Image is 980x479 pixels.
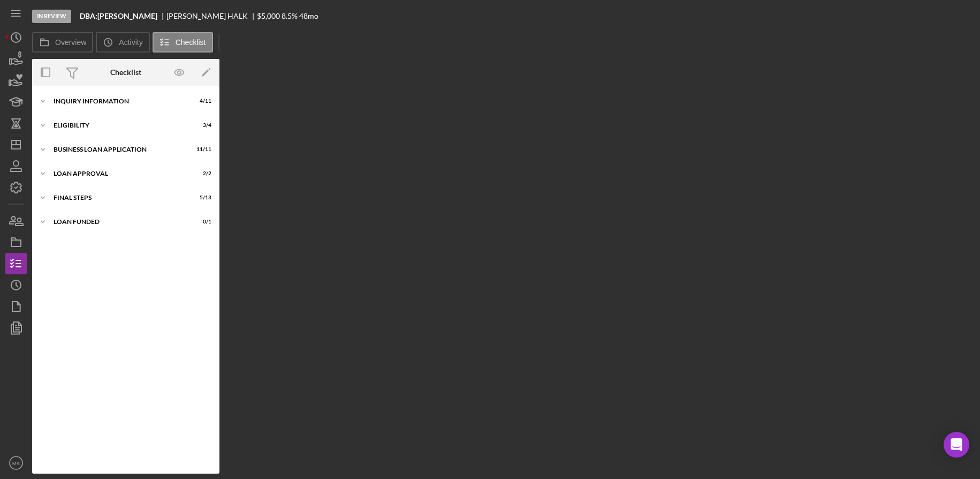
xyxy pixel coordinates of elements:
[192,219,211,225] div: 0 / 1
[80,12,157,20] b: DBA:[PERSON_NAME]
[5,452,27,474] button: MK
[192,170,211,177] div: 2 / 2
[32,10,71,23] div: In Review
[944,432,969,458] div: Open Intercom Messenger
[192,146,211,153] div: 11 / 11
[12,460,20,466] text: MK
[54,170,185,177] div: Loan Approval
[166,12,257,20] div: [PERSON_NAME] HALK
[54,98,185,104] div: INQUIRY INFORMATION
[176,38,206,47] label: Checklist
[110,68,141,77] div: Checklist
[32,32,93,53] button: Overview
[257,11,280,20] span: $5,000
[192,194,211,201] div: 5 / 13
[119,38,142,47] label: Activity
[54,194,185,201] div: Final Steps
[54,219,185,225] div: LOAN FUNDED
[192,122,211,129] div: 3 / 4
[192,98,211,104] div: 4 / 11
[55,38,86,47] label: Overview
[54,146,185,153] div: BUSINESS LOAN APPLICATION
[153,32,213,53] button: Checklist
[299,12,318,20] div: 48 mo
[96,32,149,53] button: Activity
[282,12,298,20] div: 8.5 %
[54,122,185,129] div: Eligibility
